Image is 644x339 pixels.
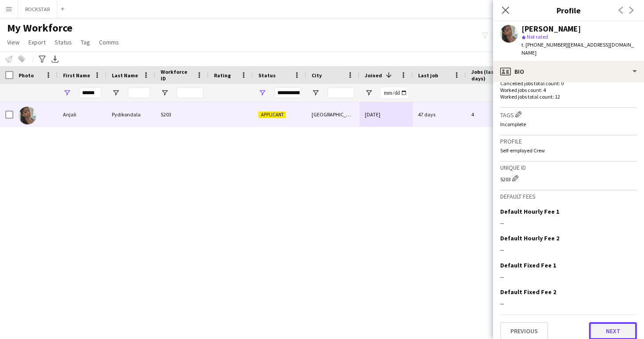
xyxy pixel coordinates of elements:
p: Self-employed Crew [500,147,637,154]
button: ROCKSTAR [18,0,57,18]
span: Status [55,38,72,46]
input: First Name Filter Input [79,88,101,98]
a: Comms [95,36,122,48]
span: First Name [63,72,90,79]
input: Last Name Filter Input [128,88,150,98]
h3: Default fees [500,192,637,200]
span: Photo [19,72,34,79]
button: Open Filter Menu [161,89,169,97]
div: Bio [493,61,644,82]
h3: Unique ID [500,164,637,171]
span: Joined [365,72,382,79]
button: Open Filter Menu [312,89,320,97]
div: 4 [466,102,524,127]
h3: Profile [500,137,637,145]
h3: Default Fixed Fee 2 [500,288,556,296]
input: Workforce ID Filter Input [177,88,203,98]
p: Worked jobs total count: 12 [500,93,637,100]
span: Applicant [258,112,286,118]
span: | [EMAIL_ADDRESS][DOMAIN_NAME] [522,41,634,56]
div: 5203 [155,102,209,127]
div: Anjali [58,102,107,127]
h3: Default Fixed Fee 1 [500,261,556,269]
h3: Default Hourly Fee 1 [500,207,559,215]
button: Open Filter Menu [365,89,373,97]
app-action-btn: Export XLSX [50,54,60,64]
span: Last job [418,72,438,79]
span: Rating [214,72,231,79]
a: Tag [77,36,94,48]
a: Export [25,36,49,48]
button: Everyone9,755 [492,31,536,42]
span: Workforce ID [161,68,193,82]
div: [PERSON_NAME] [522,25,581,33]
span: Export [28,38,46,46]
div: [GEOGRAPHIC_DATA] [306,102,360,127]
span: Status [258,72,276,79]
input: City Filter Input [328,88,354,98]
app-action-btn: Advanced filters [37,54,47,64]
a: Status [51,36,75,48]
button: Open Filter Menu [258,89,266,97]
a: View [4,36,23,48]
div: -- [500,299,637,307]
h3: Tags [500,110,637,119]
div: -- [500,273,637,281]
span: Tag [81,38,90,46]
h3: Profile [493,4,644,16]
img: Anjali Pydikondala [19,107,36,124]
span: Jobs (last 90 days) [471,68,508,82]
span: My Workforce [7,21,72,35]
div: 5203 [500,174,637,183]
span: City [312,72,322,79]
p: Incomplete [500,121,637,128]
div: -- [500,219,637,227]
span: Comms [99,38,119,46]
div: 47 days [413,102,466,127]
span: t. [PHONE_NUMBER] [522,41,568,48]
div: -- [500,246,637,254]
span: View [7,38,20,46]
button: Open Filter Menu [63,89,71,97]
button: Open Filter Menu [112,89,120,97]
div: [DATE] [360,102,413,127]
p: Worked jobs count: 4 [500,87,637,93]
span: Not rated [527,33,548,40]
span: Last Name [112,72,138,79]
input: Joined Filter Input [381,88,407,98]
h3: Default Hourly Fee 2 [500,234,559,242]
p: Cancelled jobs total count: 0 [500,80,637,87]
div: Pydikondala [107,102,155,127]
